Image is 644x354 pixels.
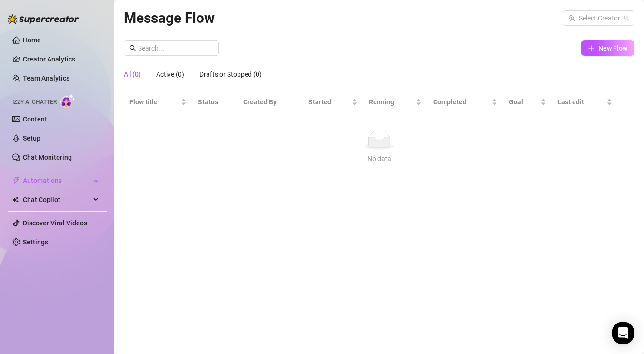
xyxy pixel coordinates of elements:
[23,51,99,67] a: Creator Analytics
[12,98,57,107] span: Izzy AI Chatter
[557,97,604,107] span: Last edit
[308,97,350,107] span: Started
[581,40,634,56] button: New Flow
[124,93,192,111] th: Flow title
[23,153,72,161] a: Chat Monitoring
[12,196,19,203] img: Chat Copilot
[588,45,594,51] span: plus
[363,93,427,111] th: Running
[133,153,625,164] div: No data
[23,74,69,82] a: Team Analytics
[23,134,40,142] a: Setup
[624,15,629,21] span: team
[433,97,490,107] span: Completed
[199,69,262,80] div: Drafts or Stopped (0)
[23,238,48,246] a: Settings
[552,93,618,111] th: Last edit
[8,14,79,24] img: logo-BBDzfeDw.svg
[612,322,634,344] div: Open Intercom Messenger
[503,93,552,111] th: Goal
[238,93,302,111] th: Created By
[192,93,238,111] th: Status
[23,173,90,188] span: Automations
[598,44,627,52] span: New Flow
[129,45,136,51] span: search
[138,43,213,53] input: Search...
[124,7,215,29] article: Message Flow
[23,115,47,123] a: Content
[12,177,20,184] span: thunderbolt
[156,69,184,80] div: Active (0)
[509,97,538,107] span: Goal
[23,192,90,207] span: Chat Copilot
[23,36,41,44] a: Home
[369,97,414,107] span: Running
[23,219,87,227] a: Discover Viral Videos
[427,93,504,111] th: Completed
[303,93,364,111] th: Started
[60,94,75,108] img: AI Chatter
[129,97,179,107] span: Flow title
[124,69,141,80] div: All (0)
